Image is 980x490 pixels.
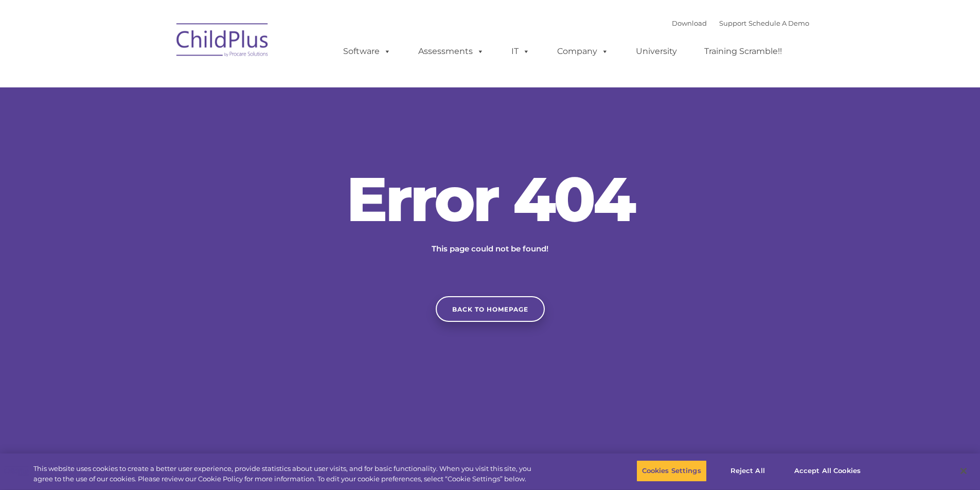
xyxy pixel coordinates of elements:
button: Cookies Settings [636,460,707,482]
a: Software [333,41,401,62]
a: Assessments [408,41,494,62]
a: Back to homepage [436,296,545,322]
button: Accept All Cookies [789,460,866,482]
a: Support [719,19,746,27]
a: Download [672,19,707,27]
a: IT [501,41,540,62]
font: | [672,19,809,27]
button: Close [952,460,975,482]
div: This website uses cookies to create a better user experience, provide statistics about user visit... [33,464,539,484]
h2: Error 404 [336,168,645,230]
a: University [626,41,687,62]
p: This page could not be found! [382,243,598,255]
a: Company [547,41,619,62]
img: ChildPlus by Procare Solutions [171,16,274,67]
button: Reject All [716,460,780,482]
a: Training Scramble!! [694,41,792,62]
a: Schedule A Demo [749,19,809,27]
